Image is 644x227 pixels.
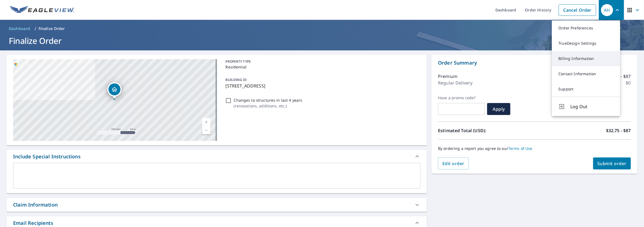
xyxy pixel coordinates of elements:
[107,82,122,99] div: Dropped pin, building 1, Residential property, 2530 Westward Dr Lafayette, CO 80026
[593,158,631,170] button: Submit order
[202,118,210,126] a: Current Level 17, Zoom In
[552,81,620,97] a: Support
[606,127,631,134] p: $32.75 - $87
[35,25,36,32] li: /
[438,73,457,80] p: Premium
[438,146,631,151] p: By ordering a report you agree to our
[626,80,631,86] p: $0
[552,51,620,66] a: Billing Information
[552,20,620,36] a: Order Preferences
[571,103,614,110] span: Log Out
[226,83,419,89] p: [STREET_ADDRESS]
[487,103,510,115] button: Apply
[7,24,637,33] nav: breadcrumb
[492,106,506,112] span: Apply
[7,35,637,46] h1: Finalize Order
[438,95,485,100] label: Have a promo code?
[598,161,627,167] span: Submit order
[508,146,533,151] a: Terms of Use
[13,201,58,208] div: Claim Information
[442,161,464,167] span: Edit order
[552,36,620,51] a: TrueDesign Settings
[10,6,74,14] img: EV Logo
[234,97,302,103] p: Changes to structures in last 4 years
[7,24,33,33] a: Dashboard
[226,77,247,82] p: BUILDING ID
[234,103,302,109] p: ( renovations, additions, etc. )
[552,66,620,81] a: Contact Information
[39,26,65,31] p: Finalize Order
[7,150,427,163] div: Include Special Instructions
[9,26,30,31] span: Dashboard
[226,59,419,64] p: PROPERTY TYPE
[438,158,469,170] button: Edit order
[7,198,427,212] div: Claim Information
[559,4,596,16] a: Cancel Order
[438,80,472,86] p: Regular Delivery
[226,64,419,70] p: Residential
[13,219,53,227] div: Email Recipients
[601,4,613,16] div: AH
[13,153,81,160] div: Include Special Instructions
[202,126,210,134] a: Current Level 17, Zoom Out
[438,127,534,134] p: Estimated Total (USD):
[552,97,620,116] button: Log Out
[438,59,631,66] p: Order Summary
